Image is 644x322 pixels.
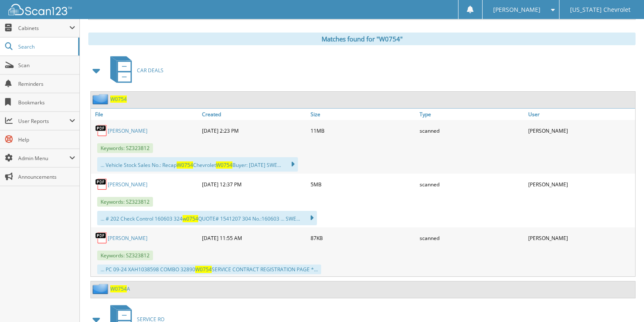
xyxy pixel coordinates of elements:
a: File [91,109,200,120]
div: ... PC 09-24 XAH1038598 COMBO 32890 SERVICE CONTRACT REGISTRATION PAGE *... [97,265,321,274]
img: folder2.png [93,94,110,104]
div: ... # 202 Check Control 160603 324 QUOTE# 1541207 304 No.:160603 ... SWE... [97,211,317,225]
div: scanned [418,122,527,139]
a: W0754 [110,96,127,103]
span: CAR DEALS [137,67,164,74]
img: PDF.png [95,232,108,244]
span: W0754 [216,161,232,169]
span: [US_STATE] Chevrolet [570,7,630,12]
span: W0754 [177,161,193,169]
div: 5MB [308,176,418,193]
a: Size [308,109,418,120]
div: [DATE] 11:55 AM [200,229,309,246]
span: Keywords: SZ323812 [97,251,153,260]
span: w0754 [183,215,198,222]
span: Scan [18,62,75,69]
div: ... Vehicle Stock Sales No.: Recap Chevrolet Buyer: [DATE] SWE... [97,157,298,172]
div: [PERSON_NAME] [526,229,635,246]
span: User Reports [18,117,69,125]
img: PDF.png [95,178,108,191]
a: User [526,109,635,120]
img: folder2.png [93,284,110,294]
div: [PERSON_NAME] [526,176,635,193]
a: Type [418,109,527,120]
div: [DATE] 2:23 PM [200,122,309,139]
a: CAR DEALS [105,54,164,87]
div: [PERSON_NAME] [526,122,635,139]
a: [PERSON_NAME] [108,127,147,134]
span: Announcements [18,173,75,180]
div: 11MB [308,122,418,139]
div: scanned [418,176,527,193]
div: 87KB [308,229,418,246]
div: scanned [418,229,527,246]
span: Help [18,136,75,143]
iframe: Chat Widget [602,281,644,322]
a: W0754A [110,285,130,292]
span: Search [18,43,74,50]
a: Created [200,109,309,120]
div: [DATE] 12:37 PM [200,176,309,193]
span: Keywords: SZ323812 [97,143,153,153]
div: Matches found for "W0754" [88,33,636,45]
span: W0754 [195,266,212,273]
img: PDF.png [95,124,108,137]
span: Bookmarks [18,99,75,106]
span: [PERSON_NAME] [493,7,540,12]
span: Admin Menu [18,155,69,162]
span: Keywords: SZ323812 [97,197,153,207]
a: [PERSON_NAME] [108,181,147,188]
span: Cabinets [18,25,69,32]
span: W0754 [110,285,127,292]
img: scan123-logo-white.svg [8,4,72,15]
span: Reminders [18,80,75,87]
a: [PERSON_NAME] [108,235,147,242]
